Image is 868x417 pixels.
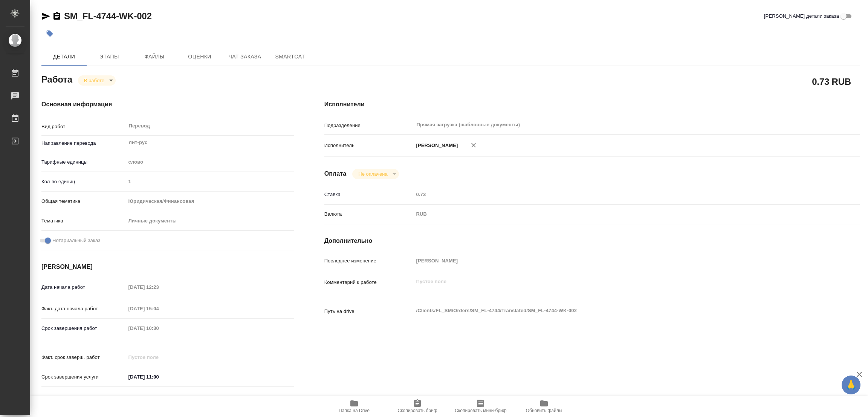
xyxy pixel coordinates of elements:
[512,396,576,417] button: Обновить файлы
[136,52,173,61] span: Файлы
[324,122,414,129] p: Подразделение
[845,377,857,393] span: 🙏
[272,52,308,61] span: SmartCat
[91,52,127,61] span: Этапы
[41,100,294,109] h4: Основная информация
[339,408,370,413] span: Папка на Drive
[386,396,449,417] button: Скопировать бриф
[126,282,192,293] input: Пустое поле
[126,352,192,363] input: Пустое поле
[324,142,414,149] p: Исполнитель
[324,236,860,245] h4: Дополнительно
[455,408,506,413] span: Скопировать мини-бриф
[41,158,126,166] p: Тарифные единицы
[352,169,399,179] div: В работе
[764,12,839,20] span: [PERSON_NAME] детали заказа
[324,191,414,198] p: Ставка
[126,303,192,314] input: Пустое поле
[126,156,294,169] div: слово
[41,217,126,225] p: Тематика
[324,308,414,315] p: Путь на drive
[126,215,294,227] div: Личные документы
[126,176,294,187] input: Пустое поле
[812,75,851,88] h2: 0.73 RUB
[82,77,107,84] button: В работе
[41,123,126,130] p: Вид работ
[324,279,414,286] p: Комментарий к работе
[842,376,860,394] button: 🙏
[414,208,815,221] div: RUB
[46,52,82,61] span: Детали
[414,255,815,266] input: Пустое поле
[227,52,263,61] span: Чат заказа
[126,323,192,334] input: Пустое поле
[182,52,218,61] span: Оценки
[41,198,126,205] p: Общая тематика
[41,284,126,291] p: Дата начала работ
[41,354,126,361] p: Факт. срок заверш. работ
[41,178,126,186] p: Кол-во единиц
[449,396,512,417] button: Скопировать мини-бриф
[41,12,50,21] button: Скопировать ссылку для ЯМессенджера
[322,396,386,417] button: Папка на Drive
[41,72,72,86] h2: Работа
[41,325,126,332] p: Срок завершения работ
[414,304,815,317] textarea: /Clients/FL_SM/Orders/SM_FL-4744/Translated/SM_FL-4744-WK-002
[397,408,437,413] span: Скопировать бриф
[52,237,100,244] span: Нотариальный заказ
[324,210,414,218] p: Валюта
[41,25,58,42] button: Добавить тэг
[414,189,815,200] input: Пустое поле
[324,100,860,109] h4: Исполнители
[465,137,482,153] button: Удалить исполнителя
[41,140,126,147] p: Направление перевода
[41,305,126,313] p: Факт. дата начала работ
[324,257,414,265] p: Последнее изменение
[52,12,61,21] button: Скопировать ссылку
[356,171,390,177] button: Не оплачена
[526,408,562,413] span: Обновить файлы
[41,373,126,381] p: Срок завершения услуги
[41,262,294,271] h4: [PERSON_NAME]
[126,195,294,208] div: Юридическая/Финансовая
[324,169,347,178] h4: Оплата
[64,11,152,21] a: SM_FL-4744-WK-002
[78,75,116,86] div: В работе
[414,142,458,149] p: [PERSON_NAME]
[126,371,192,382] input: ✎ Введи что-нибудь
